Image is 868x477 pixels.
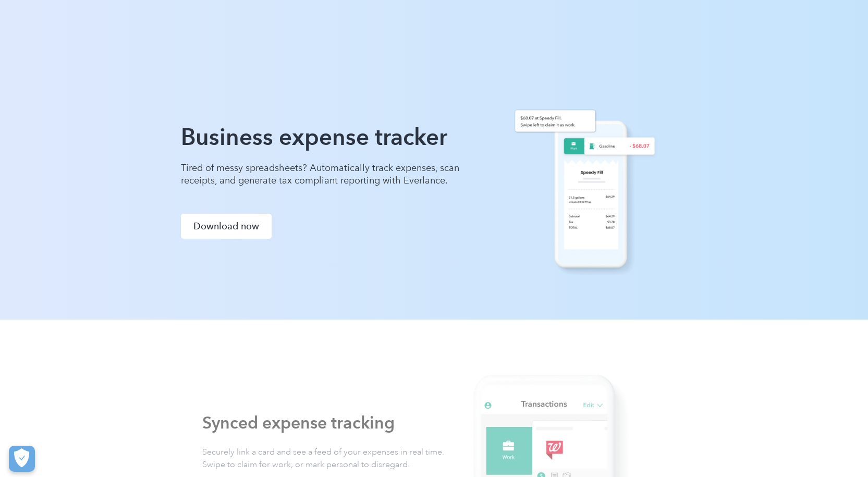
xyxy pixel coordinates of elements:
p: Tired of messy spreadsheets? Automatically track expenses, scan receipts, and generate tax compli... [181,162,462,187]
a: Download now [181,214,272,239]
img: Everlance expense app with receipt photo [500,83,667,278]
h1: Business expense tracker [181,123,462,152]
button: Cookies Settings [9,446,35,472]
p: Securely link a card and see a feed of your expenses in real time. Swipe to claim for work, or ma... [202,446,447,471]
h2: Synced expense tracking [202,412,394,433]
